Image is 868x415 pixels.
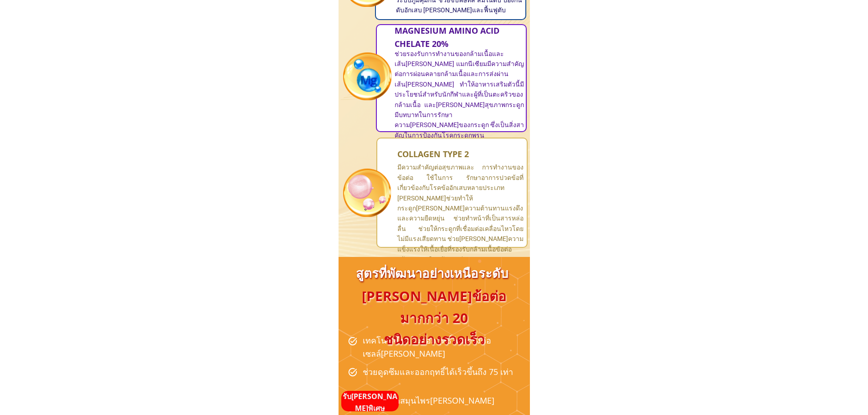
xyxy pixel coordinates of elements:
h3: สูตรที่พัฒนาอย่างเหนือระดับ [356,263,567,283]
p: รับ[PERSON_NAME]พิเศษ [341,391,399,414]
h3: ช่วยรองรับการทำงานของกล้ามเนื้อและเส้น[PERSON_NAME] แมกนีเซียมมีความสำคัญต่อการผ่อนคลายกล้ามเนื้อ... [395,49,524,141]
h3: MAGNESIUM AMINO ACID CHELATE 20% [395,24,543,51]
h3: 100% จากสมุนไพร[PERSON_NAME] [363,394,525,407]
h3: ช่วยดูดซึมและออกฤทธิ์ได้เร็วขึ้นถึง 75 เท่า [363,365,525,379]
h3: มีความสำคัญต่อสุขภาพและ การทำงานของข้อต่อ ใช้ในการ รักษาอาการปวดข้อที่เกี่ยวข้องกับโรคข้ออักเสบหล... [397,162,524,264]
h3: COLLAGEN TYPE 2 [397,148,507,174]
h3: [PERSON_NAME]ข้อต่อมากกว่า 20 ชนิดอย่างรวดเร็ว [343,285,525,351]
